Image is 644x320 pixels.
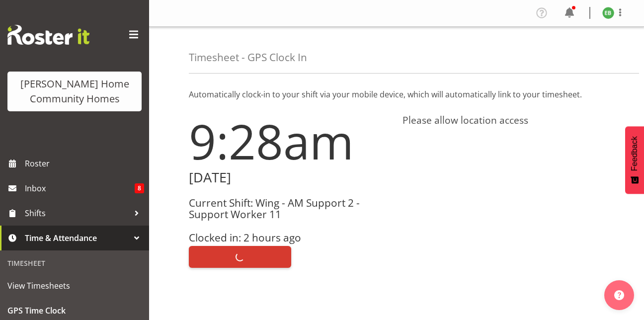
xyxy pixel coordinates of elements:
h4: Please allow location access [402,114,604,126]
span: GPS Time Clock [7,303,142,318]
span: Time & Attendance [25,231,129,245]
p: Automatically clock-in to your shift via your mobile device, which will automatically link to you... [189,88,604,100]
a: View Timesheets [2,273,147,298]
span: Shifts [25,206,129,221]
h1: 9:28am [189,114,391,168]
h2: [DATE] [189,170,391,185]
span: 8 [135,183,144,193]
img: help-xxl-2.png [614,290,624,300]
div: [PERSON_NAME] Home Community Homes [17,77,132,106]
img: Rosterit website logo [7,25,89,45]
button: Feedback - Show survey [625,126,644,194]
h4: Timesheet - GPS Clock In [189,52,307,63]
img: eloise-bailey8534.jpg [602,7,614,19]
span: View Timesheets [7,278,142,293]
span: Roster [25,156,144,171]
h3: Current Shift: Wing - AM Support 2 - Support Worker 11 [189,197,391,221]
span: Feedback [630,136,639,171]
div: Timesheet [2,253,147,273]
h3: Clocked in: 2 hours ago [189,232,391,243]
span: Inbox [25,181,135,196]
